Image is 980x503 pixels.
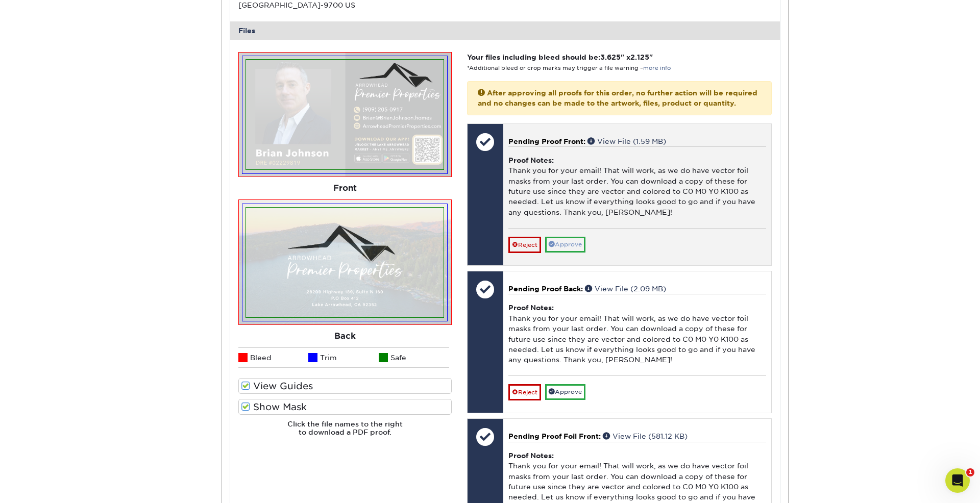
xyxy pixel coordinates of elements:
label: Show Mask [238,399,452,415]
a: Approve [545,384,585,400]
strong: After approving all proofs for this order, no further action will be required and no changes can ... [478,89,757,107]
label: View Guides [238,378,452,394]
strong: Proof Notes: [508,304,554,312]
span: Pending Proof Back: [508,285,583,293]
li: Safe [379,347,449,368]
a: Reject [508,384,541,400]
a: Approve [545,237,585,253]
span: 3.625 [600,53,621,61]
li: Bleed [238,347,309,368]
li: Trim [308,347,379,368]
strong: Your files including bleed should be: " x " [467,53,653,61]
a: Reject [508,237,541,253]
div: Back [238,325,452,347]
div: Thank you for your email! That will work, as we do have vector foil masks from your last order. Y... [508,146,766,228]
strong: Proof Notes: [508,156,554,164]
div: Files [230,21,780,40]
span: Pending Proof Foil Front: [508,432,601,440]
iframe: Intercom live chat [945,468,970,493]
span: Pending Proof Front: [508,137,585,145]
a: View File (2.09 MB) [585,285,666,293]
a: View File (1.59 MB) [587,137,666,145]
small: *Additional bleed or crop marks may trigger a file warning – [467,65,671,71]
a: more info [643,65,671,71]
div: Thank you for your email! That will work, as we do have vector foil masks from your last order. Y... [508,294,766,375]
strong: Proof Notes: [508,451,554,460]
h6: Click the file names to the right to download a PDF proof. [238,420,452,445]
span: 2.125 [630,53,649,61]
div: Front [238,177,452,199]
a: View File (581.12 KB) [603,432,688,440]
span: 1 [966,468,974,476]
